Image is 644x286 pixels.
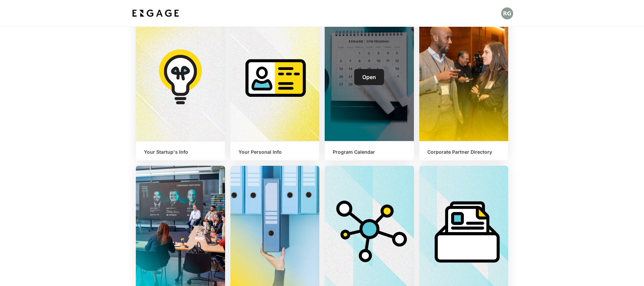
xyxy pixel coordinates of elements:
[354,69,384,85] a: Open
[501,7,513,19] button: Open profile menu
[501,7,513,19] img: Profile picture of Rebecca Greenhalgh
[238,149,312,155] h6: Your Personal Info
[362,74,376,80] span: Open
[144,149,217,155] h6: Your Startup's Info
[131,7,180,19] img: bdf1fb74-1727-4ba0-a5bd-bc74ae9fc70b.jpeg
[333,149,406,155] h6: Program Calendar
[427,149,500,155] h6: Corporate Partner Directory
